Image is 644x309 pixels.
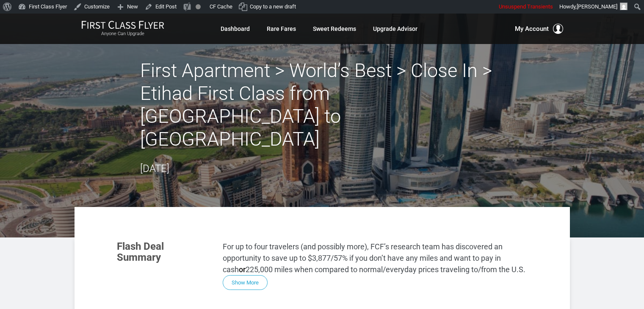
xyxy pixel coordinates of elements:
p: For up to four travelers (and possibly more), FCF’s research team has discovered an opportunity t... [223,241,528,275]
a: Sweet Redeems [313,21,356,36]
a: First Class FlyerAnyone Can Upgrade [81,20,164,37]
button: Show More [223,275,268,290]
span: [PERSON_NAME] [577,3,617,10]
a: Upgrade Advisor [373,21,417,36]
span: Unsuspend Transients [499,3,553,10]
button: My Account [515,24,563,34]
a: Dashboard [221,21,250,36]
strong: or [239,265,246,274]
h3: Flash Deal Summary [117,241,210,263]
a: Rare Fares [267,21,296,36]
span: My Account [515,24,549,34]
img: First Class Flyer [81,20,164,29]
h2: First Apartment > World’s Best > Close In > Etihad First Class from [GEOGRAPHIC_DATA] to [GEOGRAP... [140,59,504,151]
time: [DATE] [140,163,169,174]
small: Anyone Can Upgrade [81,31,164,37]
